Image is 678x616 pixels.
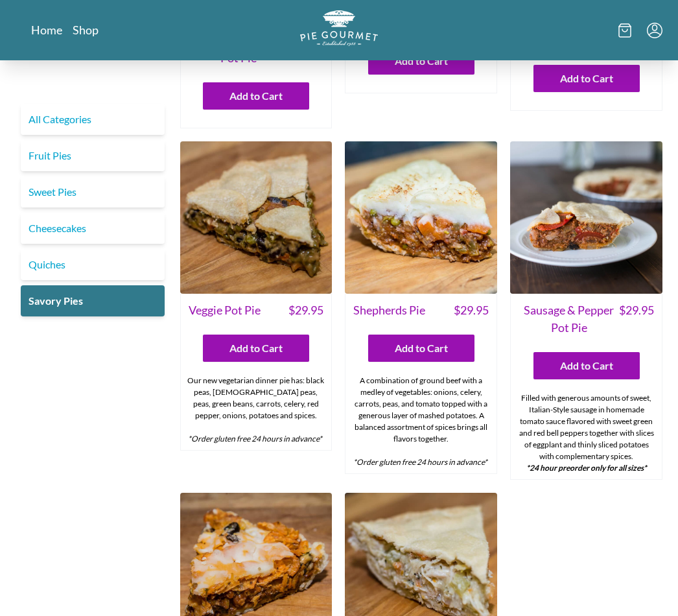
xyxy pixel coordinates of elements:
button: Add to Cart [533,65,640,92]
span: $ 29.95 [619,302,654,337]
a: Logo [300,10,378,50]
button: Menu [647,23,662,38]
em: *Order gluten free 24 hours in advance* [188,434,322,444]
img: Shepherds Pie [345,141,497,294]
em: *Order gluten free 24 hours in advance* [353,457,487,467]
a: Quiches [21,249,165,280]
img: logo [300,10,378,46]
span: Add to Cart [560,71,613,86]
img: Veggie Pot Pie [180,141,333,294]
button: Add to Cart [368,335,474,362]
button: Add to Cart [203,82,309,110]
span: $ 29.95 [288,302,323,319]
span: Sausage & Pepper Pot Pie [519,302,619,337]
img: Sausage & Pepper Pot Pie [510,141,662,294]
a: Sweet Pies [21,176,165,207]
span: Add to Cart [560,358,613,373]
strong: *24 hour preorder only for all sizes* [526,463,647,473]
div: Our new vegetarian dinner pie has: black peas, [DEMOGRAPHIC_DATA] peas, peas, green beans, carrot... [181,370,332,450]
span: $ 29.95 [454,302,489,319]
div: Filled with generous amounts of sweet, Italian-Style sausage in homemade tomato sauce flavored wi... [511,387,662,479]
button: Add to Cart [203,335,309,362]
a: Cheesecakes [21,213,165,244]
span: Add to Cart [395,53,448,69]
a: Shop [73,22,99,38]
span: Shepherds Pie [353,302,425,319]
span: Add to Cart [229,340,283,356]
a: Savory Pies [21,285,165,316]
span: Add to Cart [395,340,448,356]
button: Add to Cart [533,352,640,379]
div: A combination of ground beef with a medley of vegetables: onions, celery, carrots, peas, and toma... [345,370,497,473]
span: Add to Cart [229,88,283,104]
button: Add to Cart [368,47,474,75]
a: Home [31,22,62,38]
a: All Categories [21,104,165,135]
span: Veggie Pot Pie [189,302,261,319]
a: Fruit Pies [21,140,165,171]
